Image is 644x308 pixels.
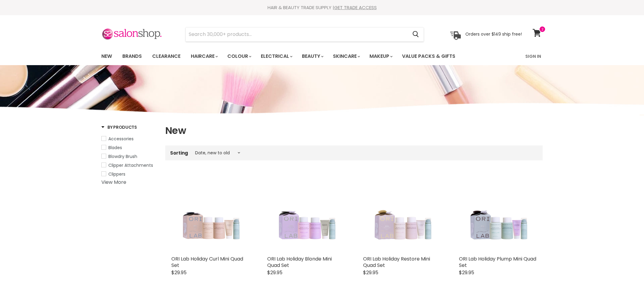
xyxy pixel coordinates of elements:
a: New [97,50,117,63]
a: Colour [223,50,255,63]
a: Accessories [101,135,158,142]
a: ORI Lab Holiday Blonde Mini Quad Set [267,175,345,253]
a: ORI Lab Holiday Curl Mini Quad Set [171,255,243,269]
ul: Main menu [97,47,491,65]
a: Value Packs & Gifts [397,50,460,63]
span: Clipper Attachments [108,162,153,168]
img: ORI Lab Holiday Curl Mini Quad Set [179,175,241,253]
h1: New [165,124,543,137]
a: Electrical [256,50,296,63]
label: Sorting [170,150,188,156]
a: Blades [101,144,158,151]
form: Product [185,27,424,42]
iframe: Gorgias live chat messenger [614,279,638,302]
div: HAIR & BEAUTY TRADE SUPPLY | [94,5,550,11]
img: ORI Lab Holiday Plump Mini Quad Set [467,175,529,253]
a: ORI Lab Holiday Plump Mini Quad Set [459,175,537,253]
span: $29.95 [267,269,282,276]
span: Accessories [108,136,134,142]
a: Skincare [328,50,364,63]
span: $29.95 [459,269,474,276]
span: Blowdry Brush [108,153,137,159]
img: ORI Lab Holiday Blonde Mini Quad Set [275,175,337,253]
a: GET TRADE ACCESS [334,4,377,11]
a: Makeup [365,50,396,63]
a: ORI Lab Holiday Plump Mini Quad Set [459,255,536,269]
a: Blowdry Brush [101,153,158,160]
img: ORI Lab Holiday Restore Mini Quad Set [371,175,433,253]
a: ORI Lab Holiday Curl Mini Quad Set [171,175,249,253]
span: $29.95 [363,269,378,276]
h3: By Products [101,124,137,130]
a: Haircare [186,50,222,63]
nav: Main [94,47,550,65]
a: ORI Lab Holiday Restore Mini Quad Set [363,255,430,269]
a: ORI Lab Holiday Restore Mini Quad Set [363,175,441,253]
input: Search [186,27,408,41]
a: Clearance [148,50,185,63]
span: Blades [108,145,122,151]
a: Clippers [101,171,158,177]
p: Orders over $149 ship free! [465,31,522,37]
span: Clippers [108,171,125,177]
a: Sign In [522,50,545,63]
a: Clipper Attachments [101,162,158,169]
button: Search [408,27,424,41]
a: View More [101,179,126,186]
span: $29.95 [171,269,187,276]
a: Beauty [297,50,327,63]
a: ORI Lab Holiday Blonde Mini Quad Set [267,255,332,269]
a: Brands [118,50,146,63]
